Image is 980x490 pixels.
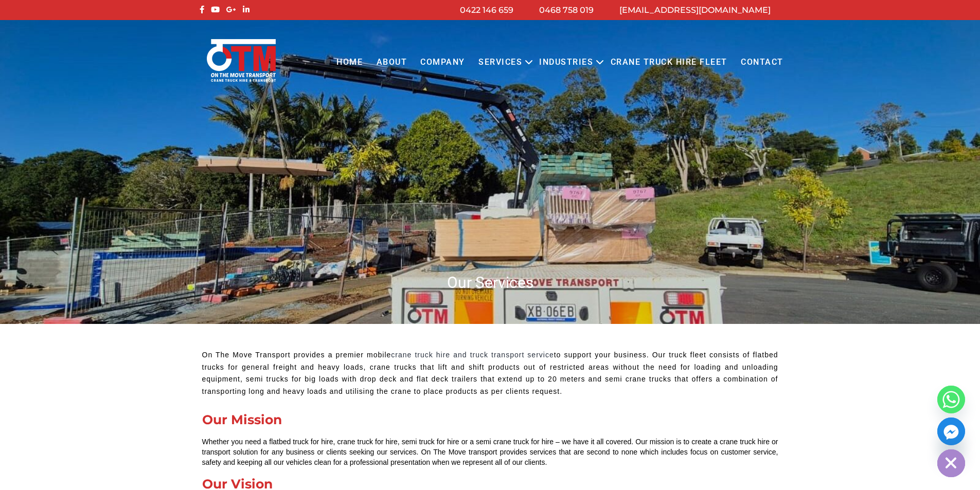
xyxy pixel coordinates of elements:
a: Crane Truck Hire Fleet [603,48,734,77]
a: Home [330,48,369,77]
a: COMPANY [414,48,472,77]
a: [EMAIL_ADDRESS][DOMAIN_NAME] [619,5,771,15]
div: Whether you need a flatbed truck for hire, crane truck for hire, semi truck for hire or a semi cr... [202,437,778,467]
a: 0468 758 019 [539,5,594,15]
h1: Our Services [197,273,783,293]
img: Otmtransport [205,38,278,83]
a: About [369,48,414,77]
a: Contact [734,48,790,77]
div: Our Mission [202,413,778,426]
a: 0422 146 659 [460,5,513,15]
a: Industries [532,48,600,77]
a: Facebook_Messenger [937,418,965,445]
p: On The Move Transport provides a premier mobile to support your business. Our truck fleet consist... [202,349,778,398]
a: crane truck hire and truck transport service [391,351,554,359]
a: Whatsapp [937,386,965,413]
a: Services [472,48,529,77]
